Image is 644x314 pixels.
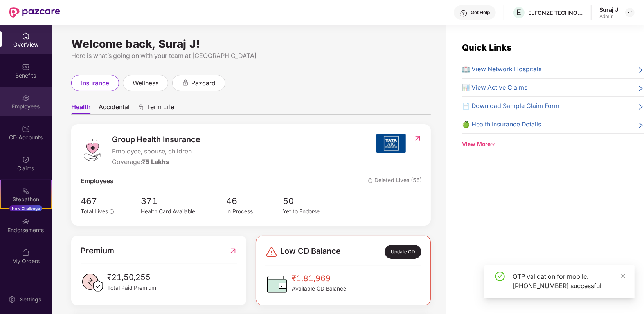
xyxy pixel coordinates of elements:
span: info-circle [110,209,114,214]
span: 467 [81,194,123,208]
span: E [517,8,522,17]
span: Employees [81,176,113,186]
img: svg+xml;base64,PHN2ZyBpZD0iRGFuZ2VyLTMyeDMyIiB4bWxucz0iaHR0cDovL3d3dy53My5vcmcvMjAwMC9zdmciIHdpZH... [265,246,278,258]
span: 50 [283,194,340,208]
div: In Process [226,208,283,216]
span: 🍏 Health Insurance Details [462,119,541,129]
span: right [638,66,644,74]
img: deleteIcon [368,178,373,183]
div: Settings [18,296,43,303]
div: animation [182,79,189,86]
img: svg+xml;base64,PHN2ZyBpZD0iQmVuZWZpdHMiIHhtbG5zPSJodHRwOi8vd3d3LnczLm9yZy8yMDAwL3N2ZyIgd2lkdGg9Ij... [22,63,30,71]
span: check-circle [495,272,505,281]
span: insurance [81,78,109,88]
img: PaidPremiumIcon [81,271,104,295]
span: 🏥 View Network Hospitals [462,64,541,74]
span: Total Paid Premium [107,284,157,292]
img: New Pazcare Logo [9,7,60,18]
img: svg+xml;base64,PHN2ZyBpZD0iQ2xhaW0iIHhtbG5zPSJodHRwOi8vd3d3LnczLm9yZy8yMDAwL3N2ZyIgd2lkdGg9IjIwIi... [22,156,30,164]
img: CDBalanceIcon [265,272,289,296]
span: Available CD Balance [292,285,346,293]
img: RedirectIcon [229,245,237,257]
div: Stepathon [1,195,51,203]
span: right [638,103,644,111]
div: Update CD [385,245,421,259]
div: View More [462,140,644,149]
div: Suraj J [599,6,618,13]
span: Premium [81,245,114,257]
img: svg+xml;base64,PHN2ZyBpZD0iRW5kb3JzZW1lbnRzIiB4bWxucz0iaHR0cDovL3d3dy53My5vcmcvMjAwMC9zdmciIHdpZH... [22,218,30,226]
img: svg+xml;base64,PHN2ZyBpZD0iRHJvcGRvd24tMzJ4MzIiIHhtbG5zPSJodHRwOi8vd3d3LnczLm9yZy8yMDAwL3N2ZyIgd2... [627,9,633,16]
span: pazcard [191,78,216,88]
span: Term Life [147,103,174,114]
img: svg+xml;base64,PHN2ZyBpZD0iSG9tZSIgeG1sbnM9Imh0dHA6Ly93d3cudzMub3JnLzIwMDAvc3ZnIiB3aWR0aD0iMjAiIG... [22,32,30,40]
span: wellness [133,78,158,88]
span: right [638,84,644,92]
span: 📄 Download Sample Claim Form [462,101,559,111]
div: Get Help [471,9,490,16]
span: close [621,273,626,279]
span: Low CD Balance [280,245,341,259]
span: right [638,121,644,129]
span: Group Health Insurance [112,134,201,146]
img: svg+xml;base64,PHN2ZyBpZD0iRW1wbG95ZWVzIiB4bWxucz0iaHR0cDovL3d3dy53My5vcmcvMjAwMC9zdmciIHdpZHRoPS... [22,94,30,102]
span: down [491,141,496,147]
img: svg+xml;base64,PHN2ZyBpZD0iTXlfT3JkZXJzIiBkYXRhLW5hbWU9Ik15IE9yZGVycyIgeG1sbnM9Imh0dHA6Ly93d3cudz... [22,249,30,256]
div: Yet to Endorse [283,208,340,216]
span: ₹1,81,969 [292,272,346,285]
img: svg+xml;base64,PHN2ZyBpZD0iQ0RfQWNjb3VudHMiIGRhdGEtbmFtZT0iQ0QgQWNjb3VudHMiIHhtbG5zPSJodHRwOi8vd3... [22,125,30,133]
div: Here is what’s going on with your team at [GEOGRAPHIC_DATA] [71,51,431,61]
img: logo [81,138,104,162]
span: ₹5 Lakhs [142,158,169,166]
span: Accidental [99,103,130,114]
span: ₹21,50,255 [107,271,157,283]
div: Admin [599,13,618,20]
img: svg+xml;base64,PHN2ZyB4bWxucz0iaHR0cDovL3d3dy53My5vcmcvMjAwMC9zdmciIHdpZHRoPSIyMSIgaGVpZ2h0PSIyMC... [22,187,30,195]
span: 371 [141,194,226,208]
div: New Challenge [9,205,42,211]
div: Health Card Available [141,208,226,216]
span: Deleted Lives (56) [368,176,422,186]
div: Welcome back, Suraj J! [71,41,431,47]
span: Quick Links [462,42,512,52]
div: animation [137,104,144,111]
div: Coverage: [112,157,201,167]
span: 📊 View Active Claims [462,83,527,92]
img: insurerIcon [376,134,406,153]
img: svg+xml;base64,PHN2ZyBpZD0iSGVscC0zMngzMiIgeG1sbnM9Imh0dHA6Ly93d3cudzMub3JnLzIwMDAvc3ZnIiB3aWR0aD... [460,9,468,17]
span: 46 [226,194,283,208]
img: RedirectIcon [414,134,422,142]
span: Total Lives [81,208,108,215]
span: Health [71,103,91,114]
span: Employee, spouse, children [112,146,201,156]
div: OTP validation for mobile: [PHONE_NUMBER] successful [513,272,625,291]
div: ELFONZE TECHNOLOGIES PRIVATE LIMITED [528,9,583,16]
img: svg+xml;base64,PHN2ZyBpZD0iU2V0dGluZy0yMHgyMCIgeG1sbnM9Imh0dHA6Ly93d3cudzMub3JnLzIwMDAvc3ZnIiB3aW... [8,296,16,303]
